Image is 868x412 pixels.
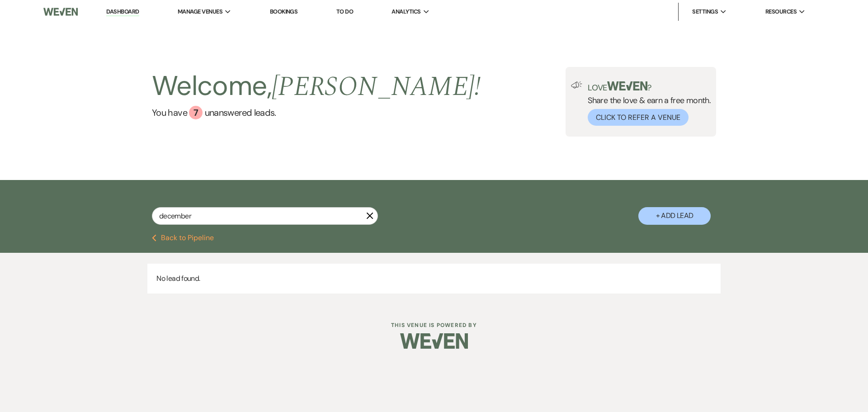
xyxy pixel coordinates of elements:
a: Bookings [270,8,298,15]
div: 7 [189,106,203,119]
p: Love ? [588,81,711,92]
img: loud-speaker-illustration.svg [571,81,582,89]
span: Resources [765,7,797,16]
img: Weven Logo [400,325,468,357]
a: You have 7 unanswered leads. [152,106,481,119]
span: [PERSON_NAME] ! [272,66,481,108]
h2: Welcome, [152,67,481,106]
p: No lead found. [147,264,720,294]
span: Analytics [392,7,420,16]
a: To Do [336,8,353,15]
button: Click to Refer a Venue [588,109,689,126]
input: Search by name, event date, email address or phone number [152,207,378,225]
button: + Add Lead [638,207,711,225]
span: Manage Venues [178,7,222,16]
button: Back to Pipeline [152,234,214,242]
img: Weven Logo [43,2,78,21]
a: Dashboard [106,8,139,16]
img: weven-logo-green.svg [607,81,647,90]
div: Share the love & earn a free month. [582,81,711,126]
span: Settings [692,7,718,16]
